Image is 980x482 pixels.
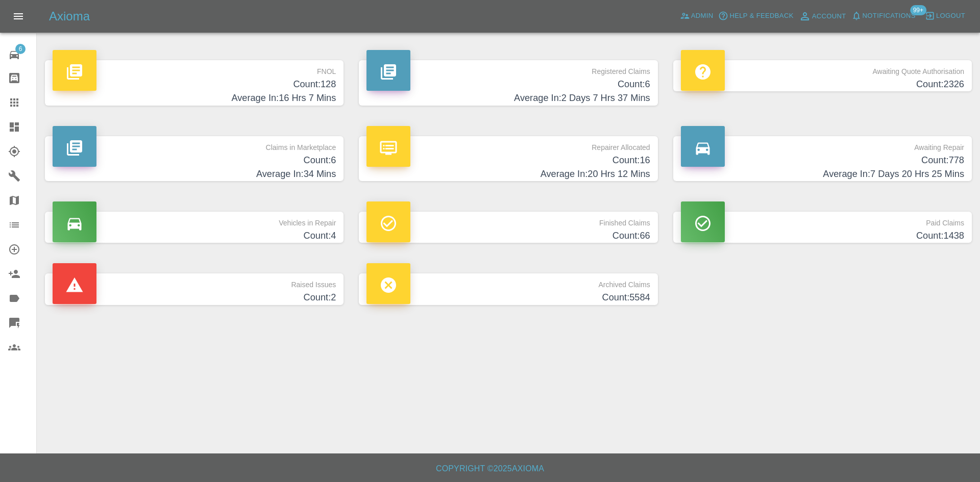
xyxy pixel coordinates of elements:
[45,60,344,106] a: FNOLCount:128Average In:16 Hrs 7 Mins
[681,154,964,167] h4: Count: 778
[45,273,344,305] a: Raised IssuesCount:2
[812,11,846,22] span: Account
[691,10,714,22] span: Admin
[53,167,336,181] h4: Average In: 34 Mins
[366,212,650,229] p: Finished Claims
[359,136,657,182] a: Repairer AllocatedCount:16Average In:20 Hrs 12 Mins
[366,291,650,305] h4: Count: 5584
[53,60,336,78] p: FNOL
[796,8,849,24] a: Account
[673,60,972,91] a: Awaiting Quote AuthorisationCount:2326
[366,78,650,91] h4: Count: 6
[53,291,336,305] h4: Count: 2
[673,136,972,182] a: Awaiting RepairCount:778Average In:7 Days 20 Hrs 25 Mins
[910,5,926,15] span: 99+
[936,10,965,22] span: Logout
[366,91,650,105] h4: Average In: 2 Days 7 Hrs 37 Mins
[53,273,336,291] p: Raised Issues
[681,167,964,181] h4: Average In: 7 Days 20 Hrs 25 Mins
[681,60,964,78] p: Awaiting Quote Authorisation
[366,154,650,167] h4: Count: 16
[45,212,344,243] a: Vehicles in RepairCount:4
[53,136,336,154] p: Claims in Marketplace
[15,44,26,54] span: 6
[8,462,972,476] h6: Copyright © 2025 Axioma
[849,8,918,24] button: Notifications
[673,212,972,243] a: Paid ClaimsCount:1438
[53,229,336,243] h4: Count: 4
[53,154,336,167] h4: Count: 6
[359,273,657,305] a: Archived ClaimsCount:5584
[716,8,796,24] button: Help & Feedback
[366,273,650,291] p: Archived Claims
[729,10,793,22] span: Help & Feedback
[366,60,650,78] p: Registered Claims
[366,167,650,181] h4: Average In: 20 Hrs 12 Mins
[681,136,964,154] p: Awaiting Repair
[681,78,964,91] h4: Count: 2326
[863,10,916,22] span: Notifications
[45,136,344,182] a: Claims in MarketplaceCount:6Average In:34 Mins
[53,78,336,91] h4: Count: 128
[359,212,657,243] a: Finished ClaimsCount:66
[359,60,657,106] a: Registered ClaimsCount:6Average In:2 Days 7 Hrs 37 Mins
[681,229,964,243] h4: Count: 1438
[677,8,716,24] a: Admin
[6,4,31,29] button: Open drawer
[681,212,964,229] p: Paid Claims
[922,8,968,24] button: Logout
[53,212,336,229] p: Vehicles in Repair
[366,136,650,154] p: Repairer Allocated
[49,8,90,24] h5: Axioma
[366,229,650,243] h4: Count: 66
[53,91,336,105] h4: Average In: 16 Hrs 7 Mins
